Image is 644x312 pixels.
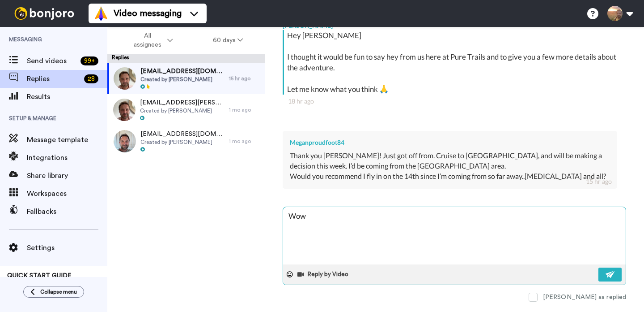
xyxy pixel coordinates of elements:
[140,130,225,139] span: [EMAIL_ADDRESS][DOMAIN_NAME]
[129,31,165,49] span: All assignees
[27,170,107,181] span: Share library
[107,54,265,63] div: Replies
[27,134,107,145] span: Message template
[140,76,225,83] span: Created by [PERSON_NAME]
[27,243,107,253] span: Settings
[229,106,260,113] div: 1 mo ago
[193,32,263,48] button: 60 days
[107,63,265,94] a: [EMAIL_ADDRESS][DOMAIN_NAME]Created by [PERSON_NAME]15 hr ago
[27,74,80,84] span: Replies
[107,94,265,126] a: [EMAIL_ADDRESS][PERSON_NAME][DOMAIN_NAME]Created by [PERSON_NAME]1 mo ago
[290,151,610,171] div: Thank you [PERSON_NAME]! Just got off from. Cruise to [GEOGRAPHIC_DATA], and will be making a dec...
[543,293,626,302] div: [PERSON_NAME] as replied
[297,268,351,281] button: Reply by Video
[40,288,77,295] span: Collapse menu
[140,67,225,76] span: [EMAIL_ADDRESS][DOMAIN_NAME]
[107,126,265,157] a: [EMAIL_ADDRESS][DOMAIN_NAME]Created by [PERSON_NAME]1 mo ago
[229,75,260,82] div: 15 hr ago
[290,171,610,182] div: Would you recommend I fly in on the 14th since I’m coming from so far away..[MEDICAL_DATA] and all?
[113,99,136,121] img: 90e247a0-a007-4261-af97-852ac841e501-thumb.jpg
[606,271,615,278] img: send-white.svg
[11,7,78,20] img: bj-logo-header-white.svg
[27,188,107,199] span: Workspaces
[288,97,621,106] div: 18 hr ago
[140,107,225,114] span: Created by [PERSON_NAME]
[140,139,225,146] span: Created by [PERSON_NAME]
[23,286,84,298] button: Collapse menu
[287,30,624,95] div: Hey [PERSON_NAME] I thought it would be fun to say hey from us here at Pure Trails and to give yo...
[140,98,225,107] span: [EMAIL_ADDRESS][PERSON_NAME][DOMAIN_NAME]
[109,28,193,53] button: All assignees
[80,56,98,65] div: 99 +
[94,6,108,21] img: vm-color.svg
[586,177,612,186] div: 15 hr ago
[290,138,610,147] div: Meganproudfoot84
[7,273,72,279] span: QUICK START GUIDE
[229,138,260,145] div: 1 mo ago
[27,152,107,163] span: Integrations
[114,67,136,90] img: 59037d70-ad27-48ac-9e62-29f3c66fc0ed-thumb.jpg
[283,207,626,264] textarea: Wow
[27,91,107,102] span: Results
[27,56,77,66] span: Send videos
[84,74,98,83] div: 28
[114,130,136,152] img: 3edbd1dd-7005-4ed6-88bd-83da783b4fbe-thumb.jpg
[114,7,182,20] span: Video messaging
[27,206,107,217] span: Fallbacks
